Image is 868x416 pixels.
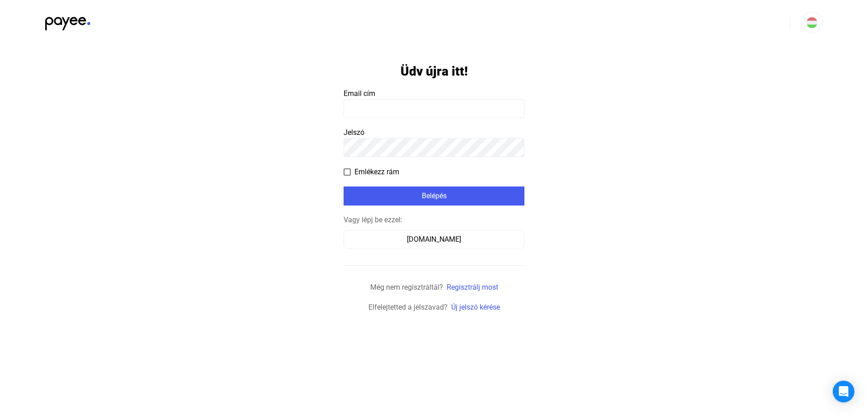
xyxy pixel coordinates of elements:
button: [DOMAIN_NAME] [344,230,524,249]
a: [DOMAIN_NAME] [344,235,524,244]
div: Vagy lépj be ezzel: [344,215,524,225]
div: Belépés [346,191,522,201]
span: Elfelejtetted a jelszavad? [368,303,448,311]
div: [DOMAIN_NAME] [347,234,521,245]
img: black-payee-blue-dot.svg [45,12,90,30]
button: Belépés [344,186,524,206]
img: HU [807,17,817,28]
a: Új jelszó kérése [451,303,500,311]
span: Még nem regisztráltál? [370,283,443,292]
a: Regisztrálj most [447,283,498,292]
span: Emlékezz rám [354,167,399,177]
div: Open Intercom Messenger [833,381,854,402]
button: HU [801,12,823,33]
span: Email cím [344,89,375,98]
span: Jelszó [344,128,364,137]
h1: Üdv újra itt! [401,63,468,79]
